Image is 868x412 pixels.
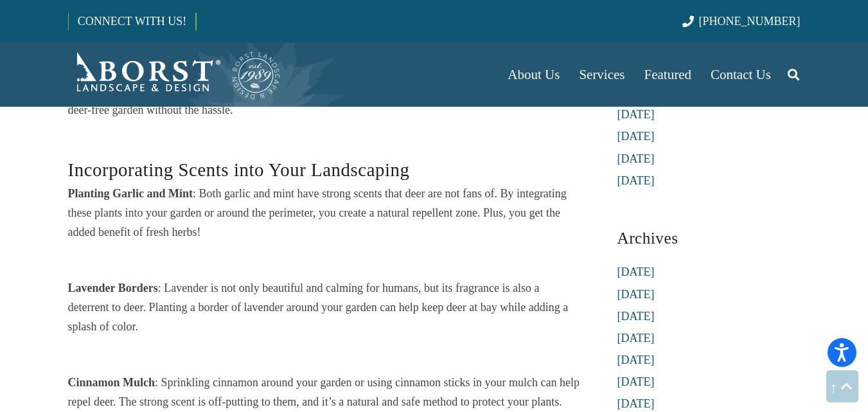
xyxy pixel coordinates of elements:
[701,42,781,107] a: Contact Us
[508,67,560,82] span: About Us
[635,42,701,107] a: Featured
[69,6,195,37] a: CONNECT WITH US!
[617,310,655,323] a: [DATE]
[617,288,655,301] a: [DATE]
[644,67,691,82] span: Featured
[711,67,771,82] span: Contact Us
[699,15,801,28] span: [PHONE_NUMBER]
[617,130,655,143] a: [DATE]
[68,376,155,389] strong: Cinnamon Mulch
[617,265,655,278] a: [DATE]
[617,354,655,366] a: [DATE]
[682,15,800,28] a: [PHONE_NUMBER]
[617,375,655,388] a: [DATE]
[68,156,581,184] h3: Incorporating Scents into Your Landscaping
[579,67,624,82] span: Services
[68,278,581,336] p: : Lavender is not only beautiful and calming for humans, but its fragrance is also a deterrent to...
[617,224,801,253] h3: Archives
[68,184,581,242] p: : Both garlic and mint have strong scents that deer are not fans of. By integrating these plants ...
[826,370,858,402] a: Back to top
[68,187,193,200] strong: Planting Garlic and Mint
[617,174,655,187] a: [DATE]
[617,152,655,165] a: [DATE]
[617,397,655,410] a: [DATE]
[617,332,655,345] a: [DATE]
[569,42,634,107] a: Services
[498,42,569,107] a: About Us
[68,49,281,100] a: Borst-Logo
[68,373,581,411] p: : Sprinkling cinnamon around your garden or using cinnamon sticks in your mulch can help repel de...
[781,58,806,91] a: Search
[68,282,158,294] strong: Lavender Borders
[617,108,655,121] a: [DATE]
